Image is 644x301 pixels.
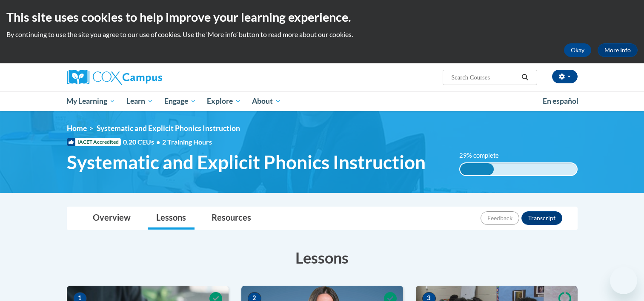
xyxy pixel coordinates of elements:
[54,91,590,111] div: Main menu
[66,96,115,106] span: My Learning
[123,137,162,147] span: 0.20 CEUs
[67,247,578,268] h3: Lessons
[460,163,494,175] div: 29% complete
[84,207,139,230] a: Overview
[159,91,202,111] a: Engage
[207,96,241,106] span: Explore
[67,124,87,133] a: Home
[459,151,508,160] label: 29% complete
[6,30,638,39] p: By continuing to use the site you agree to our use of cookies. Use the ‘More info’ button to read...
[201,91,246,111] a: Explore
[252,96,281,106] span: About
[148,207,195,230] a: Lessons
[450,72,518,82] input: Search Courses
[610,267,637,294] iframe: Button to launch messaging window
[67,151,426,173] span: Systematic and Explicit Phonics Instruction
[518,72,531,82] button: Search
[481,211,519,225] button: Feedback
[156,138,160,146] span: •
[521,211,562,225] button: Transcript
[162,138,212,146] span: 2 Training Hours
[67,70,229,85] a: Cox Campus
[537,92,584,110] a: En español
[203,207,260,230] a: Resources
[543,97,578,105] span: En español
[126,96,153,106] span: Learn
[598,43,638,57] a: More Info
[6,9,638,26] h2: This site uses cookies to help improve your learning experience.
[67,70,162,85] img: Cox Campus
[97,124,240,133] span: Systematic and Explicit Phonics Instruction
[67,138,121,146] span: IACET Accredited
[564,43,591,57] button: Okay
[61,91,121,111] a: My Learning
[552,70,578,83] button: Account Settings
[164,96,196,106] span: Engage
[246,91,286,111] a: About
[121,91,159,111] a: Learn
